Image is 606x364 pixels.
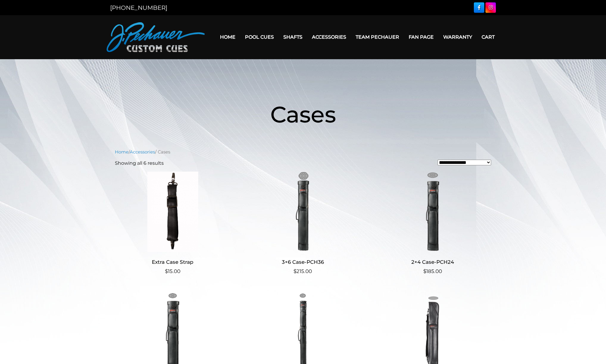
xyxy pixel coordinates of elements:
[245,257,361,268] h2: 3×6 Case-PCH36
[115,149,491,155] nav: Breadcrumb
[375,172,491,275] a: 2×4 Case-PCH24 $185.00
[115,257,231,268] h2: Extra Case Strap
[130,149,155,155] a: Accessories
[279,29,307,45] a: Shafts
[107,22,205,52] img: Pechauer Custom Cues
[351,29,404,45] a: Team Pechauer
[245,172,361,252] img: 3x6 Case-PCH36
[438,160,491,165] select: Shop order
[115,160,164,167] p: Showing all 6 results
[293,268,296,274] span: $
[438,29,477,45] a: Warranty
[477,29,499,45] a: Cart
[215,29,240,45] a: Home
[110,4,167,11] a: [PHONE_NUMBER]
[423,268,426,274] span: $
[245,172,361,275] a: 3×6 Case-PCH36 $215.00
[240,29,279,45] a: Pool Cues
[404,29,438,45] a: Fan Page
[375,172,491,252] img: 2x4 Case-PCH24
[375,257,491,268] h2: 2×4 Case-PCH24
[423,268,442,274] bdi: 185.00
[115,172,231,275] a: Extra Case Strap $15.00
[270,101,336,128] span: Cases
[165,268,180,274] bdi: 15.00
[165,268,168,274] span: $
[115,172,231,252] img: Extra Case Strap
[293,268,312,274] bdi: 215.00
[307,29,351,45] a: Accessories
[115,149,129,155] a: Home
